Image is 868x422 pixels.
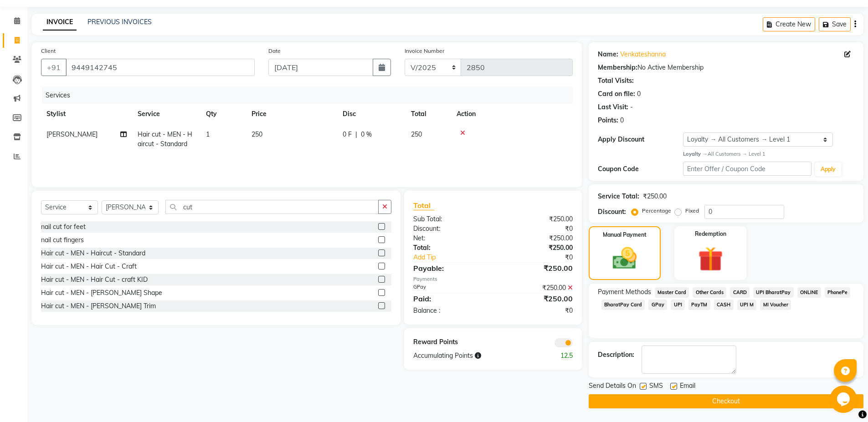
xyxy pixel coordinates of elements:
div: Service Total: [598,192,639,201]
div: ₹0 [508,253,580,262]
span: Total [413,201,434,210]
input: Search or Scan [165,200,379,214]
span: PhonePe [825,287,851,298]
div: No Active Membership [598,63,854,72]
span: GPay [648,300,667,310]
strong: Loyalty → [683,151,707,157]
button: +91 [41,59,67,76]
input: Search by Name/Mobile/Email/Code [66,59,255,76]
span: Payment Methods [598,287,651,297]
div: Coupon Code [598,164,683,174]
span: PayTM [688,300,710,310]
label: Date [268,47,281,55]
img: _cash.svg [605,244,644,272]
div: Hair cut - MEN - [PERSON_NAME] Shape [41,288,162,298]
div: ₹250.00 [493,293,580,304]
div: Hair cut - MEN - [PERSON_NAME] Trim [41,301,156,311]
span: 250 [411,130,422,138]
span: Send Details On [589,381,636,392]
div: 0 [637,89,641,99]
button: Apply [815,163,841,176]
div: Total Visits: [598,76,634,86]
span: Other Cards [693,287,726,298]
div: ₹0 [493,306,580,315]
span: SMS [649,381,663,392]
span: CASH [714,300,734,310]
label: Percentage [642,207,671,215]
label: Manual Payment [603,231,647,239]
div: ₹250.00 [493,283,580,293]
div: Last Visit: [598,102,628,112]
label: Client [41,47,56,55]
div: ₹0 [493,224,580,234]
button: Checkout [589,394,863,408]
span: Hair cut - MEN - Haircut - Standard [138,130,192,148]
a: PREVIOUS INVOICES [87,18,152,26]
div: Hair cut - MEN - Hair Cut - Craft [41,262,137,271]
div: 12.5 [536,351,580,361]
label: Invoice Number [405,47,444,55]
div: Balance : [406,306,493,315]
button: Create New [763,17,815,31]
img: _gift.svg [690,244,731,275]
div: 0 [620,116,624,125]
div: nail cut fingers [41,235,84,245]
div: Reward Points [406,337,493,347]
span: ONLINE [797,287,821,298]
span: [PERSON_NAME] [46,130,98,138]
div: ₹250.00 [493,214,580,224]
div: nail cut for feet [41,222,86,232]
span: UPI BharatPay [753,287,794,298]
span: UPI M [737,300,757,310]
span: 250 [252,130,262,138]
th: Disc [337,104,406,124]
th: Price [246,104,337,124]
div: Card on file: [598,89,635,99]
th: Service [132,104,200,124]
a: Venkateshanna [620,50,666,59]
div: GPay [406,283,493,293]
span: 1 [206,130,210,138]
div: Apply Discount [598,135,683,144]
div: ₹250.00 [493,234,580,243]
a: INVOICE [43,14,77,31]
div: Payments [413,275,572,283]
div: Total: [406,243,493,253]
div: Sub Total: [406,214,493,224]
div: - [630,102,633,112]
span: 0 % [361,130,372,139]
div: Services [42,87,580,104]
span: CARD [730,287,750,298]
div: Discount: [598,207,626,217]
div: Paid: [406,293,493,304]
div: Hair cut - MEN - Haircut - Standard [41,249,145,258]
th: Qty [200,104,246,124]
div: Net: [406,234,493,243]
span: Email [680,381,695,392]
div: ₹250.00 [643,192,667,201]
div: Payable: [406,263,493,274]
button: Save [819,17,851,31]
th: Stylist [41,104,132,124]
th: Action [451,104,573,124]
div: Description: [598,350,634,360]
iframe: chat widget [830,386,859,413]
div: ₹250.00 [493,263,580,274]
div: Hair cut - MEN - Hair Cut - craft KID [41,275,148,285]
span: | [355,130,357,139]
label: Redemption [695,230,726,238]
div: Membership: [598,63,637,72]
label: Fixed [685,207,699,215]
div: Accumulating Points [406,351,536,361]
a: Add Tip [406,253,507,262]
span: UPI [671,300,685,310]
span: 0 F [343,130,352,139]
div: All Customers → Level 1 [683,150,854,158]
span: MI Voucher [760,300,791,310]
span: Master Card [655,287,689,298]
span: BharatPay Card [601,300,645,310]
div: Name: [598,50,618,59]
input: Enter Offer / Coupon Code [683,162,812,176]
div: ₹250.00 [493,243,580,253]
th: Total [406,104,451,124]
